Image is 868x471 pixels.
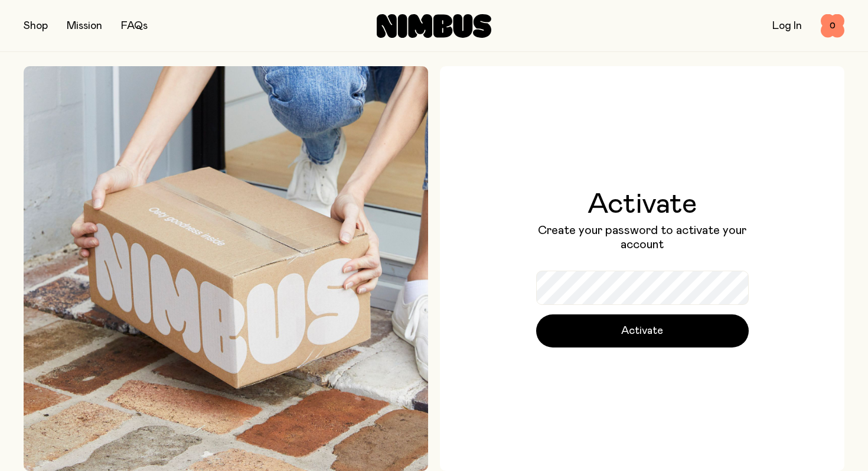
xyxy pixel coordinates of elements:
a: Log In [772,21,802,31]
p: Create your password to activate your account [536,223,749,252]
a: FAQs [121,21,148,31]
span: Activate [621,323,663,339]
a: Mission [67,21,102,31]
button: Activate [536,314,749,347]
h1: Activate [536,190,749,219]
button: 0 [821,14,844,38]
img: Picking up Nimbus mailer from doorstep [24,66,428,471]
